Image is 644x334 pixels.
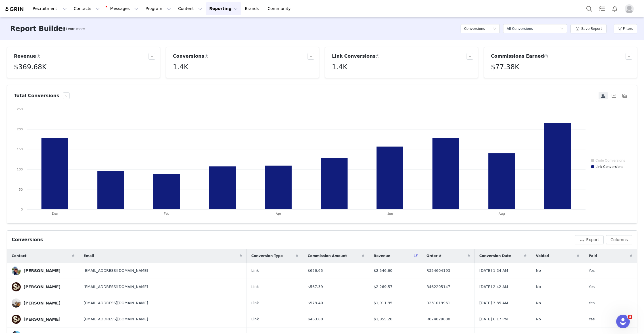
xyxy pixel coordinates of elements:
button: Reporting [206,2,241,15]
span: Link [251,268,259,274]
div: All Conversions [507,24,533,33]
text: Link Conversions [595,164,623,169]
span: [DATE] 3:35 AM [479,300,508,306]
text: 250 [17,107,23,111]
text: 0 [21,207,23,211]
text: Aug [499,212,505,216]
span: Yes [589,300,595,306]
span: Link [251,316,259,322]
span: Contact [12,253,26,258]
text: 100 [17,167,23,171]
span: Conversion Date [479,253,511,258]
img: 3c5cb991-9c2f-4819-8963-bcc012bd2bd5.jpg [12,282,21,291]
button: Notifications [609,2,621,15]
button: Messages [103,2,142,15]
text: 200 [17,127,23,131]
span: $567.39 [308,284,323,290]
span: R074029000 [426,316,450,322]
span: [DATE] 1:34 AM [479,268,508,274]
span: $1,911.35 [374,300,392,306]
span: No [536,300,541,306]
span: Yes [589,284,595,290]
span: [EMAIL_ADDRESS][DOMAIN_NAME] [83,316,148,322]
span: Commission Amount [308,253,347,258]
button: Recruitment [29,2,70,15]
span: Conversion Type [251,253,283,258]
span: [EMAIL_ADDRESS][DOMAIN_NAME] [83,300,148,306]
button: Export [575,235,604,244]
text: 150 [17,147,23,151]
span: [EMAIL_ADDRESS][DOMAIN_NAME] [83,284,148,290]
img: 3c5cb991-9c2f-4819-8963-bcc012bd2bd5.jpg [12,315,21,324]
text: Apr [276,212,281,216]
h3: Link Conversions [332,53,380,60]
a: [PERSON_NAME] [12,298,74,308]
button: Content [175,2,206,15]
span: $463.80 [308,316,323,322]
h3: Total Conversions [14,92,59,99]
h3: Conversions [173,53,208,60]
a: [PERSON_NAME] [12,282,74,291]
span: Paid [589,253,597,258]
div: Tooltip anchor [65,26,86,32]
img: grin logo [5,7,24,12]
button: Contacts [70,2,103,15]
span: $636.65 [308,268,323,274]
span: Email [83,253,94,258]
button: Profile [621,4,639,13]
span: 8 [628,315,632,319]
h3: Commissions Earned [491,53,548,60]
div: [PERSON_NAME] [24,268,60,273]
img: a2828388-1242-4267-8e20-3bff0a3e7214.jpg [12,298,21,308]
text: 50 [19,187,23,191]
button: Save Report [570,24,607,33]
span: $1,855.20 [374,316,392,322]
h5: $77.38K [491,62,519,72]
text: Feb [164,212,170,216]
a: [PERSON_NAME] [12,315,74,324]
span: $2,546.60 [374,268,392,274]
img: placeholder-profile.jpg [625,4,634,13]
h5: 1.4K [173,62,188,72]
text: Jun [387,212,393,216]
span: R354604193 [426,268,450,274]
span: [EMAIL_ADDRESS][DOMAIN_NAME] [83,268,148,274]
a: Tasks [596,2,608,15]
button: Search [583,2,595,15]
span: $573.40 [308,300,323,306]
div: Conversions [12,236,43,243]
span: Link [251,300,259,306]
div: [PERSON_NAME] [24,301,60,305]
a: Brands [241,2,264,15]
a: Community [264,2,297,15]
div: [PERSON_NAME] [24,285,60,289]
span: $2,269.57 [374,284,392,290]
span: No [536,268,541,274]
button: Program [142,2,174,15]
div: [PERSON_NAME] [24,317,60,322]
span: [DATE] 6:17 PM [479,316,508,322]
h3: Revenue [14,53,40,60]
button: Filters [614,24,637,33]
span: No [536,284,541,290]
span: Voided [536,253,549,258]
h3: Report Builder [10,24,66,34]
span: [DATE] 2:42 AM [479,284,508,290]
span: Link [251,284,259,290]
text: Code Conversions [595,158,625,162]
i: icon: down [560,27,564,31]
button: Columns [606,235,632,244]
span: R462205147 [426,284,450,290]
span: Yes [589,316,595,322]
text: Dec [52,212,58,216]
iframe: Intercom live chat [616,315,630,328]
h5: 1.4K [332,62,347,72]
a: [PERSON_NAME] [12,266,74,275]
span: No [536,316,541,322]
span: Order # [426,253,442,258]
img: 69124579-4595-4c55-a989-127fec025b54.jpg [12,266,21,275]
h5: Conversions [464,24,485,33]
span: Revenue [374,253,390,258]
span: R231019961 [426,300,450,306]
